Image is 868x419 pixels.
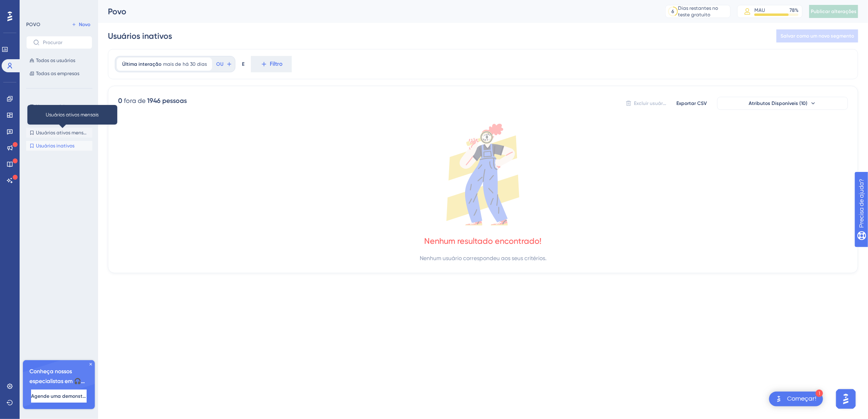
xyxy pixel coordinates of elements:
div: Nenhum resultado encontrado! [425,235,542,247]
button: Exportar CSV [671,97,712,110]
iframe: UserGuiding AI Assistant Launcher [834,387,858,411]
button: Agende uma demonstração [31,390,87,403]
button: Atributos Disponíveis (10) [717,97,848,110]
span: Precisa de ajuda? [19,2,68,12]
span: Salvar como um novo segmento [781,33,854,39]
button: Salvar como um novo segmento [776,29,858,42]
div: fora de [124,96,145,106]
span: Conheça nossos especialistas em 🎧 integração [29,367,88,386]
div: Usuários inativos [108,30,172,42]
div: Nenhum usuário correspondeu aos seus critérios. [420,253,546,263]
div: Povo [108,6,645,17]
span: Todos os usuários [36,57,75,64]
span: Novo [79,21,90,28]
img: texto alternativo de imagem do iniciador [774,394,784,404]
div: Começar! [787,394,817,403]
div: 1 [816,390,823,397]
div: 6 [672,8,675,15]
span: Filtro [270,59,283,69]
span: Usuários inativos [36,143,74,149]
input: Procurar [43,40,85,45]
span: OU [216,61,224,67]
span: há 30 dias [183,61,207,67]
span: Novos usuários [36,103,69,110]
button: Excluir usuários [626,97,667,110]
div: MAU [754,7,765,13]
span: Publicar alterações [811,8,857,15]
span: Exportar CSV [677,100,707,107]
div: 0 [118,96,122,106]
div: POVO [26,21,40,28]
button: OU [215,58,233,71]
button: Novos usuários [26,102,92,111]
button: Usuários inativos [26,141,92,151]
span: Usuários ativos mensais [36,129,89,136]
div: Dias restantes no teste gratuito [678,5,728,18]
button: Publicar alterações [809,5,858,18]
div: 1946 pessoas [147,96,187,106]
div: E [242,56,244,72]
div: Abra o Get Started! lista de verificação, módulos restantes: 1 [769,392,823,406]
span: mais de [163,61,181,67]
button: Todos os usuários [26,56,92,65]
font: 78 [790,7,795,13]
button: Usuários ativos mensais [26,128,92,138]
div: % [790,7,799,13]
button: Filtro [251,56,292,72]
span: Todas as empresas [36,70,79,77]
button: Usuários ativos semanais [26,115,92,125]
span: Agende uma demonstração [31,393,87,399]
span: Atributos Disponíveis (10) [749,100,808,107]
button: Novo [69,20,92,29]
button: Todas as empresas [26,69,92,78]
span: Última interação [122,61,161,67]
span: Excluir usuários [634,100,667,107]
